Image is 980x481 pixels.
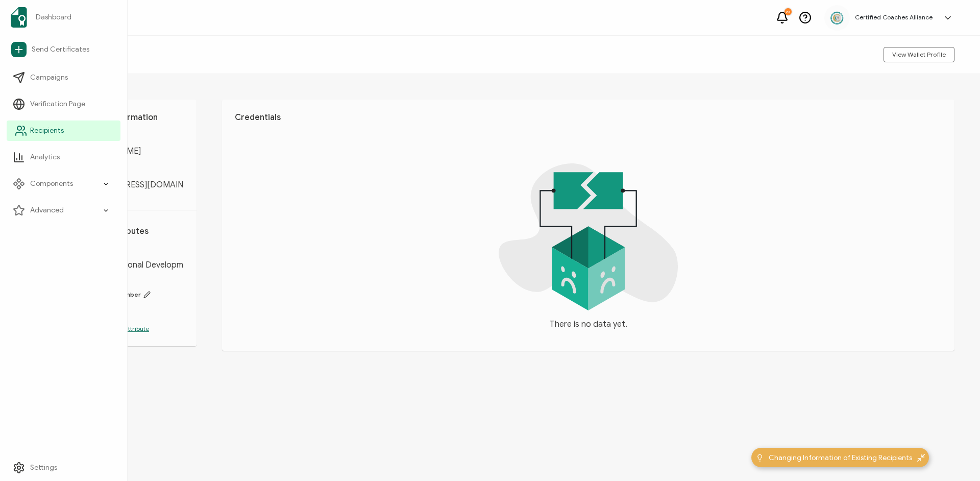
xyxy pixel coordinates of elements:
[30,205,64,215] span: Advanced
[929,432,980,481] iframe: Chat Widget
[30,152,60,162] span: Analytics
[77,146,184,156] span: [PERSON_NAME]
[7,458,120,478] a: Settings
[36,12,71,22] span: Dashboard
[32,44,89,55] span: Send Certificates
[7,147,120,167] a: Analytics
[77,260,184,280] span: Certified Personal Development Coach
[77,304,184,314] span: SC959624
[77,112,184,123] h1: Personal Information
[77,324,184,333] p: Add another attribute
[884,47,954,62] button: View Wallet Profile
[77,291,184,299] span: Certification Number
[30,463,57,473] span: Settings
[77,166,184,175] span: E-MAIL:
[499,163,678,310] img: nodata.svg
[77,226,184,236] h1: Custom Attributes
[77,180,184,200] span: [EMAIL_ADDRESS][DOMAIN_NAME]
[77,133,184,141] span: FULL NAME:
[892,52,946,58] span: View Wallet Profile
[7,38,120,61] a: Send Certificates
[917,454,925,462] img: minimize-icon.svg
[7,94,120,114] a: Verification Page
[7,67,120,88] a: Campaigns
[11,7,27,28] img: sertifier-logomark-colored.svg
[30,73,68,83] span: Campaigns
[7,3,120,32] a: Dashboard
[30,99,85,109] span: Verification Page
[30,179,73,189] span: Components
[829,10,845,26] img: 2aa27aa7-df99-43f9-bc54-4d90c804c2bd.png
[7,121,120,141] a: Recipients
[235,112,942,123] h1: Credentials
[30,126,64,136] span: Recipients
[769,452,912,463] span: Changing Information of Existing Recipients
[785,8,792,15] div: 23
[77,247,184,255] span: Designation
[855,14,933,21] h5: Certified Coaches Alliance
[550,318,627,330] span: There is no data yet.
